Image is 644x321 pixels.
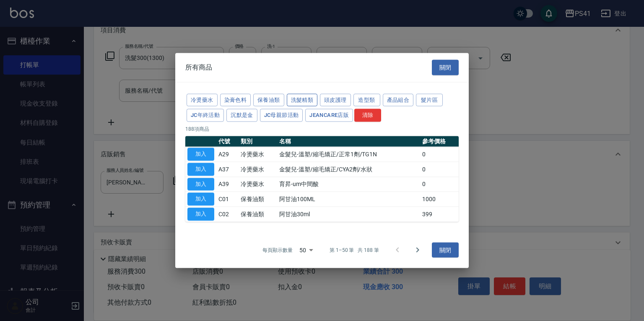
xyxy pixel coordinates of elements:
button: 沉默是金 [226,109,257,122]
button: 關閉 [432,242,459,258]
button: 清除 [354,109,381,122]
td: 育昇-um中間酸 [277,177,420,192]
button: 加入 [187,208,214,221]
button: JC母親節活動 [260,109,303,122]
button: 保養油類 [253,93,284,106]
td: 0 [420,162,459,177]
td: 399 [420,207,459,222]
th: 類別 [239,136,277,147]
td: 1000 [420,192,459,207]
td: A39 [216,177,239,192]
td: C01 [216,192,239,207]
button: 染膏色料 [220,93,251,106]
td: 冷燙藥水 [239,177,277,192]
td: A37 [216,162,239,177]
button: JC年終活動 [187,109,224,122]
p: 第 1–50 筆 共 188 筆 [330,246,379,254]
th: 參考價格 [420,136,459,147]
td: 冷燙藥水 [239,162,277,177]
td: 0 [420,147,459,162]
button: 造型類 [353,93,380,106]
p: 188 項商品 [185,125,459,133]
td: 冷燙藥水 [239,147,277,162]
td: 保養油類 [239,207,277,222]
td: 阿甘油30ml [277,207,420,222]
th: 名稱 [277,136,420,147]
div: 50 [296,238,316,261]
button: 頭皮護理 [320,93,351,106]
button: JeanCare店販 [305,109,353,122]
button: 產品組合 [383,93,414,106]
span: 所有商品 [185,63,212,72]
button: 關閉 [432,60,459,75]
td: 保養油類 [239,192,277,207]
td: 金髮兒-溫塑/縮毛矯正/CYA2劑/水狀 [277,162,420,177]
button: 髮片區 [416,93,443,106]
button: Go to next page [408,240,428,260]
button: 洗髮精類 [287,93,318,106]
button: 加入 [187,193,214,206]
td: 金髮兒-溫塑/縮毛矯正/正常1劑/TG1N [277,147,420,162]
td: C02 [216,207,239,222]
button: 冷燙藥水 [187,93,218,106]
button: 加入 [187,178,214,191]
button: 加入 [187,163,214,176]
th: 代號 [216,136,239,147]
td: 阿甘油100ML [277,192,420,207]
p: 每頁顯示數量 [262,246,293,254]
button: 加入 [187,148,214,161]
td: 0 [420,177,459,192]
td: A29 [216,147,239,162]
